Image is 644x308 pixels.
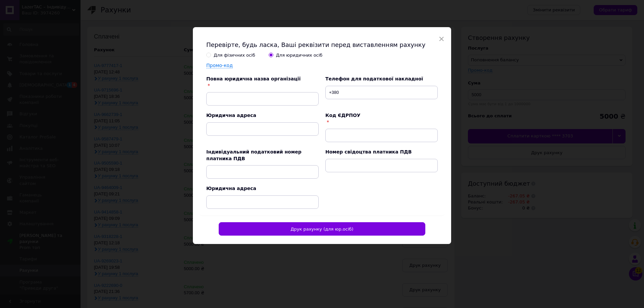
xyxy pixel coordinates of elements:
label: Код ЄДРПОУ [325,113,361,118]
div: Для фізичних осіб [214,52,255,58]
label: Телефон для податкової накладної [325,76,423,81]
label: Повна юридична назва організації [206,76,301,81]
label: Номер свідоцтва платника ПДВ [325,149,412,155]
span: Друк рахунку (для юр.осіб) [290,227,353,232]
div: Для юридичних осіб [276,52,323,58]
label: Юридична адреса [206,113,256,118]
label: Юридична адреса [206,186,256,191]
button: Друк рахунку (для юр.осіб) [219,222,425,236]
h2: Перевірте, будь ласка, Ваші реквізити перед виставленням рахунку [206,41,438,49]
label: Промо-код [206,63,233,68]
span: × [438,33,444,45]
label: Індивідуальний податковий номер платника ПДВ [206,149,302,161]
